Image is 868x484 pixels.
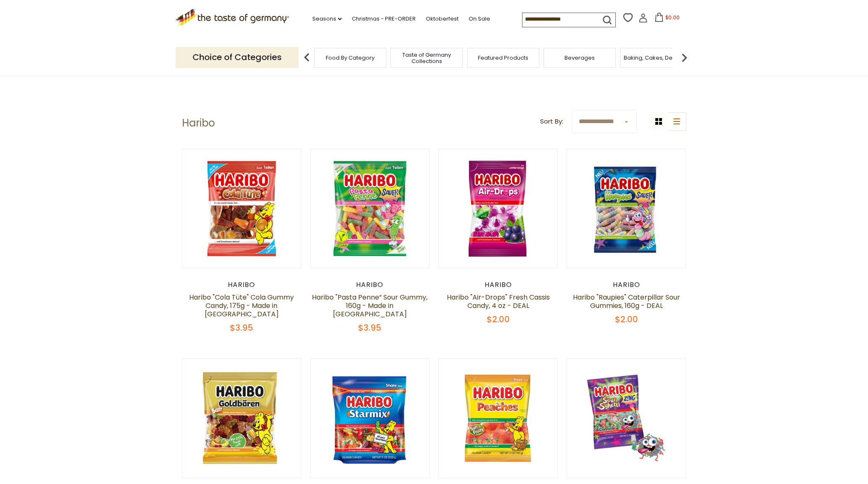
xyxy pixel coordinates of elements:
[182,359,301,478] img: Haribo Saft Baren Extra Juicy
[189,292,294,319] a: Haribo "Cola Tüte" Cola Gummy Candy, 175g - Made in [GEOGRAPHIC_DATA]
[567,359,686,478] img: Haribo Sour S'Ghetti Gummies in Bag
[478,55,528,61] a: Featured Products
[182,281,302,289] div: Haribo
[312,14,342,24] a: Seasons
[439,149,558,268] img: Haribo Air Drops Fresh Cassis
[311,359,430,478] img: Haribo Starmix Share Size
[182,117,215,129] h1: Haribo
[567,149,686,268] img: Haribo Raupies Sauer
[573,292,680,310] a: Haribo "Raupies" Caterpillar Sour Gummies, 160g - DEAL
[393,52,460,64] a: Taste of Germany Collections
[487,313,510,325] span: $2.00
[352,14,416,24] a: Christmas - PRE-ORDER
[565,55,595,61] a: Beverages
[567,281,686,289] div: Haribo
[426,14,459,24] a: Oktoberfest
[624,55,689,61] a: Baking, Cakes, Desserts
[615,313,638,325] span: $2.00
[176,47,298,68] p: Choice of Categories
[676,49,693,66] img: next arrow
[358,322,381,334] span: $3.95
[439,359,558,478] img: Haribo Peaches Gummies in Bag
[447,292,550,310] a: Haribo "Air-Drops" Fresh Cassis Candy, 4 oz - DEAL
[326,55,375,61] a: Food By Category
[230,322,253,334] span: $3.95
[310,281,430,289] div: Haribo
[469,14,490,24] a: On Sale
[182,149,301,268] img: Haribo Cola Tute
[438,281,558,289] div: Haribo
[312,292,427,319] a: Haribo "Pasta Penne“ Sour Gummy, 160g - Made in [GEOGRAPHIC_DATA]
[311,149,430,268] img: Haribo Pasta Penne
[298,49,315,66] img: previous arrow
[665,14,680,21] span: $0.00
[540,116,563,127] label: Sort By:
[649,13,685,25] button: $0.00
